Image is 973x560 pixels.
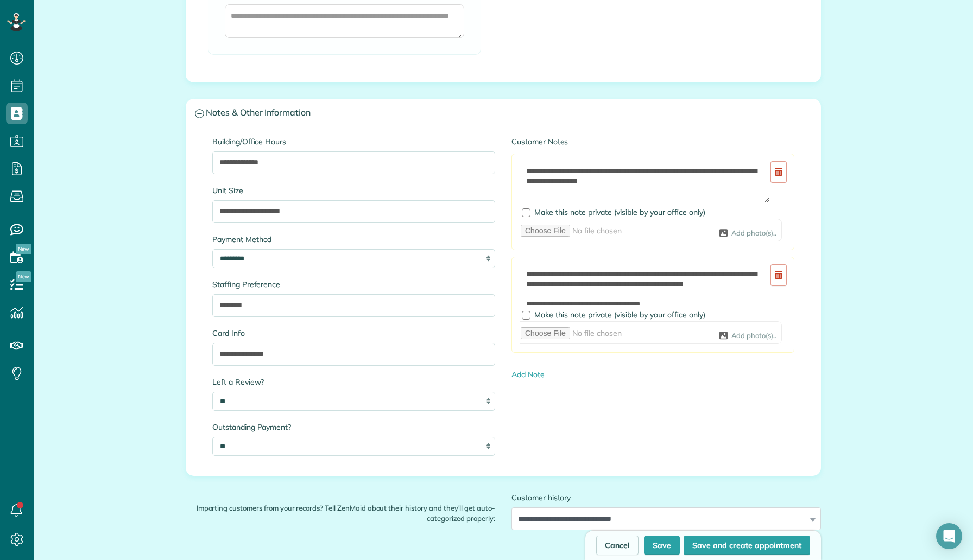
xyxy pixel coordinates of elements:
label: Unit Size [212,185,495,196]
label: Payment Method [212,234,495,245]
label: Outstanding Payment? [212,422,495,432]
label: Staffing Preference [212,279,495,290]
button: Save [644,536,680,555]
span: New [16,244,31,254]
span: New [16,271,31,282]
label: Customer Notes [511,136,794,147]
a: Cancel [596,536,639,555]
label: Building/Office Hours [212,136,495,147]
div: Importing customers from your records? Tell ZenMaid about their history and they'll get auto-cate... [178,492,503,524]
label: Customer history [511,492,821,503]
a: Notes & Other Information [186,99,820,127]
span: Make this note private (visible by your office only) [534,310,705,320]
label: Left a Review? [212,377,495,387]
a: Add Note [511,370,545,379]
button: Save and create appointment [684,536,810,555]
label: Card Info [212,328,495,339]
span: Make this note private (visible by your office only) [534,207,705,217]
div: Open Intercom Messenger [936,523,962,549]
